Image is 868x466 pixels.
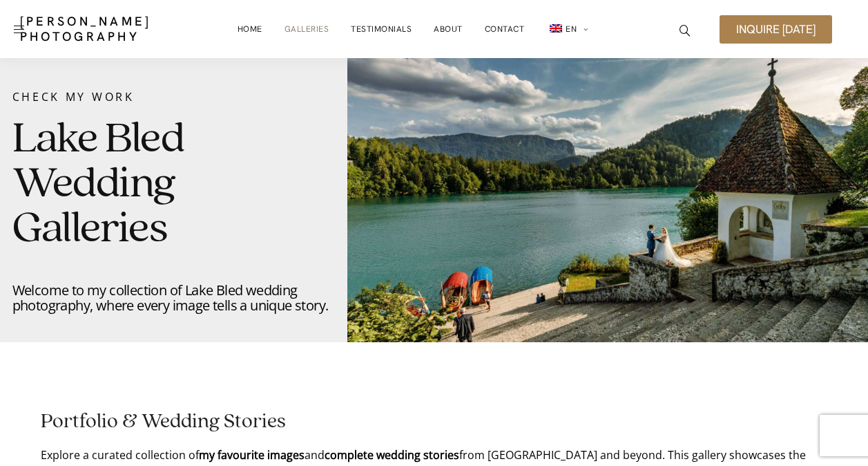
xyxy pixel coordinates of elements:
[20,14,171,44] a: [PERSON_NAME] Photography
[566,24,577,35] span: EN
[720,15,832,44] a: Inquire [DATE]
[485,15,525,43] a: Contact
[284,15,329,43] a: Galleries
[434,15,463,43] a: About
[41,411,828,432] h2: Portfolio & Wedding Stories
[12,283,336,313] p: Welcome to my collection of Lake Bled wedding photography, where every image tells a unique story.
[12,88,336,106] div: Check My Work
[325,447,459,463] strong: complete wedding stories
[550,24,562,32] img: EN
[736,24,816,35] span: Inquire [DATE]
[673,18,697,43] a: icon-magnifying-glass34
[238,15,262,43] a: Home
[12,117,336,252] h2: Lake Bled Wedding Galleries
[351,15,412,43] a: Testimonials
[199,447,305,463] strong: my favourite images
[546,15,588,44] a: en_GBEN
